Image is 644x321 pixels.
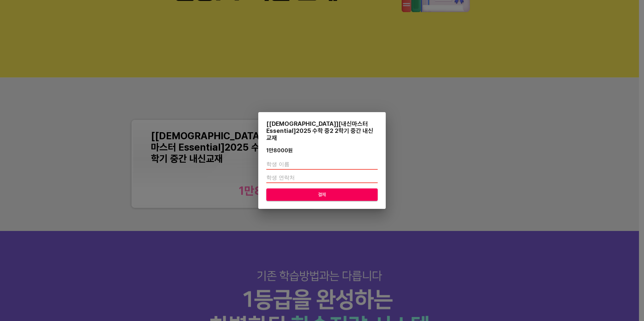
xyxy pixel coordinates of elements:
[266,147,293,154] div: 1만8000 원
[266,120,378,141] div: [[DEMOGRAPHIC_DATA]][내신마스터 Essential]2025 수학 중2 2학기 중간 내신교재
[266,172,378,183] input: 학생 연락처
[272,190,372,199] span: 결제
[266,188,378,201] button: 결제
[266,159,378,170] input: 학생 이름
